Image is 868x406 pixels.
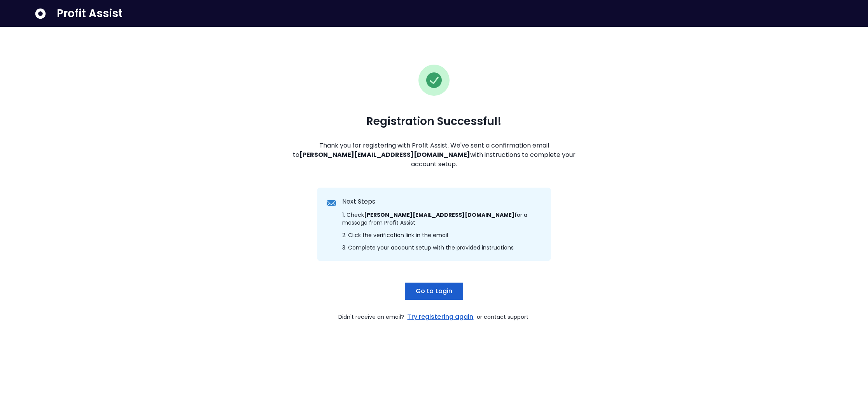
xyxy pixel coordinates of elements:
[342,197,375,206] span: Next Steps
[299,150,470,159] strong: [PERSON_NAME][EMAIL_ADDRESS][DOMAIN_NAME]
[342,211,541,227] span: 1. Check for a message from Profit Assist
[57,7,122,21] span: Profit Assist
[342,231,448,239] span: 2. Click the verification link in the email
[416,286,452,296] span: Go to Login
[342,244,514,251] span: 3. Complete your account setup with the provided instructions
[405,283,463,300] button: Go to Login
[291,141,577,169] span: Thank you for registering with Profit Assist. We've sent a confirmation email to with instruction...
[366,114,502,128] span: Registration Successful!
[364,211,514,219] strong: [PERSON_NAME][EMAIL_ADDRESS][DOMAIN_NAME]
[406,312,475,322] a: Try registering again
[338,312,529,322] span: Didn't receive an email? or contact support.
